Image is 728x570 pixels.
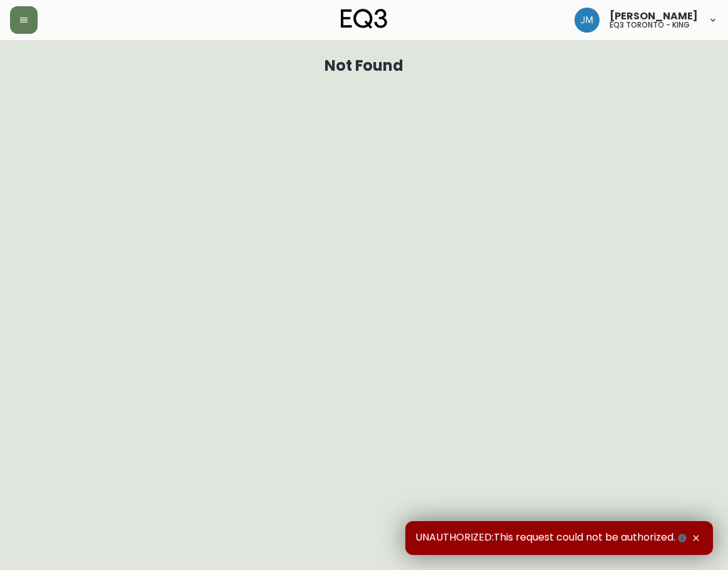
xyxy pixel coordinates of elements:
h5: eq3 toronto - king [610,21,690,29]
span: UNAUTHORIZED:This request could not be authorized. [415,531,689,545]
span: [PERSON_NAME] [610,11,698,21]
img: logo [341,9,387,29]
h1: Not Found [325,60,404,71]
img: b88646003a19a9f750de19192e969c24 [575,8,600,33]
